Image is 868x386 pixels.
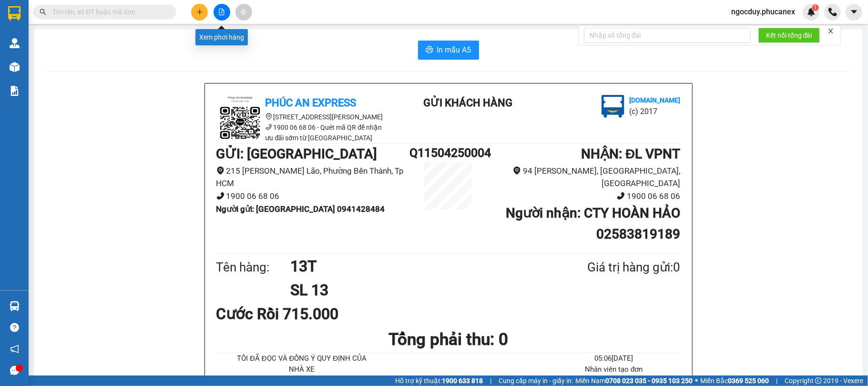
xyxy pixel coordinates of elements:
[218,9,225,15] span: file-add
[547,364,680,376] li: Nhân viên tạo đơn
[728,377,769,385] strong: 0369 525 060
[216,192,225,200] span: phone
[814,4,817,11] span: 1
[437,44,471,56] span: In mẫu A5
[629,96,680,104] b: [DOMAIN_NAME]
[395,376,483,386] span: Hỗ trợ kỹ thuật:
[617,192,625,200] span: phone
[191,4,208,21] button: plus
[216,302,369,326] div: Cước Rồi 715.000
[10,366,19,375] span: message
[10,62,20,72] img: warehouse-icon
[216,258,291,277] div: Tên hàng:
[506,205,680,242] b: Người nhận : CTY HOÀN HẢO 02583819189
[547,353,680,365] li: 05:06[DATE]
[216,167,225,175] span: environment
[216,112,388,122] li: [STREET_ADDRESS][PERSON_NAME]
[216,122,388,143] li: 1900 06 68 06 - Quét mã QR để nhận ưu đãi sớm từ [GEOGRAPHIC_DATA]
[240,9,247,15] span: aim
[10,38,20,48] img: warehouse-icon
[575,376,693,386] span: Miền Nam
[695,379,698,383] span: ⚪️
[10,344,19,354] span: notification
[581,146,680,162] b: NHẬN : ĐL VPNT
[499,376,573,386] span: Cung cấp máy in - giấy in:
[290,278,541,302] h1: SL 13
[423,97,512,109] b: Gửi khách hàng
[216,204,385,214] b: Người gửi : [GEOGRAPHIC_DATA] 0941428484
[235,4,252,21] button: aim
[10,301,20,311] img: warehouse-icon
[266,124,272,130] span: phone
[290,254,541,278] h1: 13T
[266,113,272,120] span: environment
[828,8,837,16] img: phone-icon
[40,9,46,15] span: search
[235,353,368,376] li: TÔI ĐÃ ĐỌC VÀ ĐỒNG Ý QUY ĐỊNH CỦA NHÀ XE
[216,165,410,190] li: 215 [PERSON_NAME] Lão, Phường Bến Thành, Tp HCM
[216,190,410,203] li: 1900 06 68 06
[10,323,19,332] span: question-circle
[724,6,803,18] span: ngocduy.phucanex
[490,376,491,386] span: |
[815,377,822,384] span: copyright
[812,4,819,11] sup: 1
[216,146,378,162] b: GỬI : [GEOGRAPHIC_DATA]
[418,41,479,60] button: printerIn mẫu A5
[487,190,681,203] li: 1900 06 68 06
[10,86,20,96] img: solution-icon
[216,326,681,353] h1: Tổng phải thu: 0
[850,8,858,16] span: caret-down
[487,165,681,190] li: 94 [PERSON_NAME], [GEOGRAPHIC_DATA], [GEOGRAPHIC_DATA]
[409,144,487,162] h1: Q11504250004
[629,105,680,117] li: (c) 2017
[513,167,521,175] span: environment
[442,377,483,385] strong: 1900 633 818
[758,28,820,43] button: Kết nối tổng đài
[584,28,751,43] input: Nhập số tổng đài
[846,4,862,21] button: caret-down
[52,7,165,17] input: Tìm tên, số ĐT hoặc mã đơn
[8,6,20,21] img: logo-vxr
[827,28,834,34] span: close
[807,8,816,16] img: icon-new-feature
[266,97,357,109] b: Phúc An Express
[196,9,203,15] span: plus
[700,376,769,386] span: Miền Bắc
[216,95,264,143] img: logo.jpg
[426,46,433,55] span: printer
[766,30,812,41] span: Kết nối tổng đài
[541,258,680,277] div: Giá trị hàng gửi: 0
[214,4,230,21] button: file-add
[602,95,624,118] img: logo.jpg
[776,376,777,386] span: |
[605,377,693,385] strong: 0708 023 035 - 0935 103 250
